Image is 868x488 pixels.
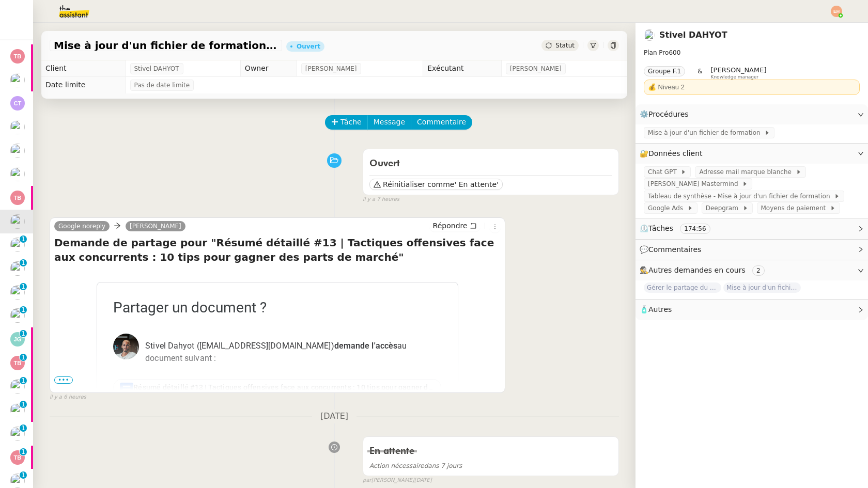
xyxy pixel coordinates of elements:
span: Commentaire [417,116,466,128]
nz-badge-sup: 1 [20,283,27,290]
img: users%2FKIcnt4T8hLMuMUUpHYCYQM06gPC2%2Favatar%2F1dbe3bdc-0f95-41bf-bf6e-fc84c6569aaf [644,29,655,41]
img: svg [10,191,25,205]
img: users%2FxcSDjHYvjkh7Ays4vB9rOShue3j1%2Favatar%2Fc5852ac1-ab6d-4275-813a-2130981b2f82 [10,308,25,323]
img: users%2FtFhOaBya8rNVU5KG7br7ns1BCvi2%2Favatar%2Faa8c47da-ee6c-4101-9e7d-730f2e64f978 [10,238,25,252]
span: Chat GPT [648,167,680,177]
span: Résumé détaillé #13 | Tactiques offensives face aux concurrents : 10 tips pour gagner des parts d... [133,383,492,391]
span: [PERSON_NAME] [305,64,357,74]
span: Autres demandes en cours [648,266,746,274]
img: users%2FtFhOaBya8rNVU5KG7br7ns1BCvi2%2Favatar%2Faa8c47da-ee6c-4101-9e7d-730f2e64f978 [10,73,25,87]
span: Tâche [340,116,362,128]
div: 🔐Données client [636,144,868,164]
span: Gérer le partage du document [644,282,721,293]
img: users%2FtFhOaBya8rNVU5KG7br7ns1BCvi2%2Favatar%2Faa8c47da-ee6c-4101-9e7d-730f2e64f978 [10,403,25,417]
a: [EMAIL_ADDRESS][DOMAIN_NAME] [199,341,331,351]
img: users%2FKIcnt4T8hLMuMUUpHYCYQM06gPC2%2Favatar%2F1dbe3bdc-0f95-41bf-bf6e-fc84c6569aaf [10,214,25,229]
span: En attente [369,447,414,456]
p: 1 [21,306,25,316]
div: ⏲️Tâches 174:56 [636,218,868,239]
span: Mise à jour d'un fichier de formation - [DATE] [54,40,278,51]
span: Statut [555,42,575,49]
span: Message [374,116,405,128]
button: Message [367,115,411,130]
a: [PERSON_NAME] [126,222,185,231]
span: Google Ads [648,203,687,213]
span: Plan Pro [644,49,669,56]
h4: Demande de partage pour "Résumé détaillé #13 | Tactiques offensives face aux concurrents : 10 tip... [54,235,501,264]
span: [PERSON_NAME] Mastermind [648,179,742,189]
img: users%2F8F3ae0CdRNRxLT9M8DTLuFZT1wq1%2Favatar%2F8d3ba6ea-8103-41c2-84d4-2a4cca0cf040 [10,120,25,134]
p: 1 [21,401,25,410]
td: Client [41,60,126,77]
div: 🧴Autres [636,300,868,320]
div: ⚙️Procédures [636,104,868,124]
span: Tâches [648,224,673,232]
nz-tag: 174:56 [680,224,710,234]
span: ⚙️ [640,108,693,120]
p: 1 [21,424,25,434]
span: 💬 [640,245,706,254]
nz-tag: Groupe F.1 [644,66,685,76]
a: Stivel DAHYOT [659,30,727,40]
img: users%2Fu5utAm6r22Q2efrA9GW4XXK0tp42%2Favatar%2Fec7cfc88-a6c7-457c-b43b-5a2740bdf05f [10,261,25,276]
button: Répondre [429,220,481,231]
nz-badge-sup: 1 [20,259,27,266]
span: [DATE] [414,476,432,485]
p: 1 [21,330,25,339]
span: Action nécessaire [369,462,424,469]
nz-tag: 2 [752,265,765,276]
span: Pas de date limite [134,80,190,90]
nz-badge-sup: 1 [20,306,27,313]
div: 💬Commentaires [636,240,868,260]
img: users%2FtFhOaBya8rNVU5KG7br7ns1BCvi2%2Favatar%2Faa8c47da-ee6c-4101-9e7d-730f2e64f978 [10,285,25,300]
span: par [363,476,371,485]
span: Données client [648,149,703,158]
nz-badge-sup: 1 [20,330,27,337]
td: Date limite [41,77,126,93]
img: svg [10,450,25,465]
span: Mise à jour d'un fichier de formation - [DATE] [723,282,801,293]
small: [PERSON_NAME] [363,476,432,485]
nz-badge-sup: 1 [20,471,27,479]
span: Adresse mail marque blanche [699,167,795,177]
img: users%2FABbKNE6cqURruDjcsiPjnOKQJp72%2Favatar%2F553dd27b-fe40-476d-bebb-74bc1599d59c [10,144,25,158]
img: svg [831,6,842,17]
p: 1 [21,377,25,386]
span: Autres [648,305,672,313]
span: Mise à jour d'un fichier de formation [648,128,764,138]
span: Procédures [648,110,689,118]
span: 🧴 [640,305,672,313]
span: Ouvert [369,159,400,168]
span: Stivel DAHYOT [134,64,179,74]
td: Owner [240,60,297,77]
a: Résumé détaillé #13 | Tactiques offensives face aux concurrents : 10 tips pour gagner des parts d... [113,379,441,400]
div: 🕵️Autres demandes en cours 2 [636,260,868,280]
span: Knowledge manager [711,74,759,80]
nz-badge-sup: 1 [20,354,27,361]
img: users%2F0v3yA2ZOZBYwPN7V38GNVTYjOQj1%2Favatar%2Fa58eb41e-cbb7-4128-9131-87038ae72dcb [10,474,25,488]
p: 1 [21,448,25,458]
span: il y a 7 heures [363,195,399,204]
span: dans 7 jours [369,462,462,469]
nz-badge-sup: 1 [20,401,27,408]
button: Tâche [325,115,368,130]
img: users%2FQpCxyqocEVdZY41Fxv3wygnJiLr1%2Favatar%2F9203b7ab-e096-427c-ac20-8ca19ba09eb5 [10,427,25,441]
p: 1 [21,235,25,245]
p: 1 [21,354,25,363]
img: svg [10,332,25,347]
app-user-label: Knowledge manager [711,66,767,80]
span: ' En attente' [454,179,498,190]
img: svg [10,49,25,64]
img: Photo de profil de l'en-tête [113,334,139,359]
p: 1 [21,471,25,481]
button: Réinitialiser comme' En attente' [369,179,503,190]
div: Partager un document ? [113,298,441,317]
span: ••• [54,376,73,384]
span: Deepgram [706,203,742,213]
nz-badge-sup: 1 [20,448,27,455]
span: 🕵️ [640,266,769,274]
span: 🔐 [640,148,707,160]
span: Répondre [433,221,468,231]
span: [PERSON_NAME] [510,64,562,74]
span: Tableau de synthèse - Mise à jour d'un fichier de formation [648,191,834,201]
